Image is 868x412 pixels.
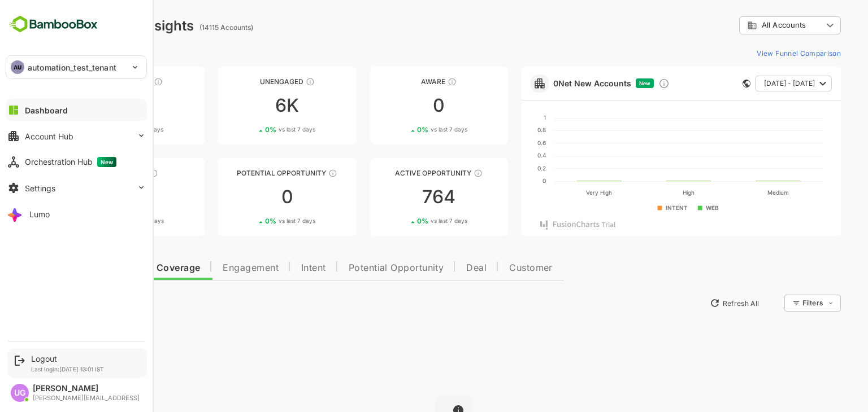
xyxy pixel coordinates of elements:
div: 0 [179,188,316,206]
div: 0 % [377,125,428,134]
text: 0.8 [498,126,506,133]
span: vs last 7 days [88,217,124,225]
span: New [600,80,611,86]
div: 764 [331,188,468,206]
button: Refresh All [665,294,724,312]
text: 1 [504,114,506,121]
div: Account Hub [25,132,73,141]
div: Potential Opportunity [179,169,316,177]
ag: (14115 Accounts) [160,23,217,32]
div: All Accounts [708,20,783,30]
div: 1 % [75,125,124,134]
div: 7K [27,97,165,115]
div: These accounts have just entered the buying cycle and need further nurturing [408,77,417,86]
div: AU [11,60,24,74]
p: automation_test_tenant [28,62,116,73]
button: Lumo [6,203,147,225]
div: [PERSON_NAME][EMAIL_ADDRESS] [33,395,140,402]
button: Account Hub [6,125,147,147]
a: EngagedThese accounts are warm, further nurturing would qualify them to MQAs00%vs last 7 days [27,158,165,236]
button: New Insights [27,293,110,313]
span: Intent [262,264,287,273]
div: These accounts are warm, further nurturing would qualify them to MQAs [110,169,119,178]
a: AwareThese accounts have just entered the buying cycle and need further nurturing00%vs last 7 days [331,67,468,144]
div: These accounts have not shown enough engagement and need nurturing [266,77,275,86]
div: All Accounts [700,15,801,37]
div: 0 [27,188,165,206]
a: UnengagedThese accounts have not shown enough engagement and need nurturing6K0%vs last 7 days [179,67,316,144]
text: 0.6 [498,139,506,146]
div: Dashboard Insights [27,17,154,34]
button: Orchestration HubNew [6,151,147,173]
div: Filters [763,299,783,307]
div: These accounts are MQAs and can be passed on to Inside Sales [289,169,298,178]
div: Lumo [29,209,50,219]
img: BambooboxFullLogoMark.5f36c76dfaba33ec1ec1367b70bb1252.svg [6,14,101,35]
button: Dashboard [6,99,147,121]
div: Active Opportunity [331,169,468,177]
div: Settings [25,183,55,193]
div: AUautomation_test_tenant [6,56,146,78]
div: 0 % [377,217,428,225]
button: [DATE] - [DATE] [715,76,792,91]
span: Potential Opportunity [309,264,405,273]
text: High [643,189,655,196]
text: Medium [728,189,749,196]
span: All Accounts [722,21,766,29]
div: 0 % [225,125,276,134]
div: 0 [331,97,468,115]
div: Filters [762,293,801,313]
a: Active OpportunityThese accounts have open opportunities which might be at any of the Sales Stage... [331,158,468,236]
a: Potential OpportunityThese accounts are MQAs and can be passed on to Inside Sales00%vs last 7 days [179,158,316,236]
text: 0.2 [498,165,506,172]
span: Data Quality and Coverage [38,264,160,273]
div: Dashboard [25,106,68,115]
span: Deal [427,264,447,273]
span: vs last 7 days [391,125,428,134]
span: vs last 7 days [239,125,276,134]
div: [PERSON_NAME] [33,384,140,393]
button: Settings [6,177,147,199]
div: 0 % [74,217,124,225]
span: Customer [470,264,513,273]
span: [DATE] - [DATE] [724,76,775,91]
div: 6K [179,97,316,115]
div: Unengaged [179,77,316,86]
div: These accounts have not been engaged with for a defined time period [114,77,123,86]
span: vs last 7 days [239,217,276,225]
text: 0.4 [498,152,506,159]
span: Engagement [183,264,239,273]
span: vs last 7 days [87,125,124,134]
div: 0 % [225,217,276,225]
div: This card does not support filter and segments [703,80,711,87]
p: Last login: [DATE] 13:01 IST [31,366,104,372]
a: UnreachedThese accounts have not been engaged with for a defined time period7K1%vs last 7 days [27,67,165,144]
text: Very High [546,189,572,196]
span: New [97,157,116,167]
button: View Funnel Comparison [713,44,801,62]
div: Logout [31,354,104,363]
div: These accounts have open opportunities which might be at any of the Sales Stages [434,169,443,178]
div: Engaged [27,169,165,177]
text: 0 [503,177,506,184]
div: Orchestration Hub [25,157,116,167]
div: Discover new ICP-fit accounts showing engagement — via intent surges, anonymous website visits, L... [619,78,630,89]
span: vs last 7 days [391,217,428,225]
div: Aware [331,77,468,86]
div: UG [11,384,29,402]
div: Unreached [27,77,165,86]
a: 0Net New Accounts [514,78,592,88]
